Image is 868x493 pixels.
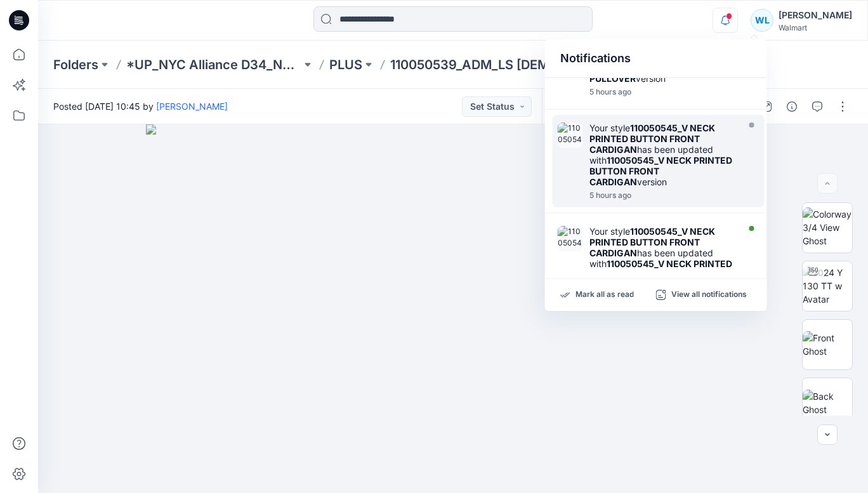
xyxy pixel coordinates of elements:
img: eyJhbGciOiJIUzI1NiIsImtpZCI6IjAiLCJzbHQiOiJzZXMiLCJ0eXAiOiJKV1QifQ.eyJkYXRhIjp7InR5cGUiOiJzdG9yYW... [146,124,760,493]
p: Mark all as read [575,289,634,301]
img: 2024 Y 130 TT w Avatar [803,266,852,306]
p: View all notifications [671,289,747,301]
p: 110050539_ADM_LS [DEMOGRAPHIC_DATA] CARDI [390,56,565,74]
div: Monday, September 08, 2025 10:45 [589,191,735,200]
a: Folders [53,56,98,74]
span: Posted [DATE] 10:45 by [53,100,228,113]
div: [PERSON_NAME] [779,8,852,23]
div: Walmart [779,23,852,32]
button: Details [782,96,802,117]
strong: 110050545_V NECK PRINTED BUTTON FRONT CARDIGAN [589,258,732,291]
a: PLUS [329,56,362,74]
a: *UP_NYC Alliance D34_NYC IN* [126,56,301,74]
div: Notifications [545,39,767,78]
div: Your style has been updated with version [589,122,735,187]
a: [PERSON_NAME] [156,101,228,112]
div: Monday, September 08, 2025 10:56 [589,88,735,96]
img: Front Ghost [803,331,852,358]
strong: 110050545_V NECK PRINTED BUTTON FRONT CARDIGAN [589,155,732,187]
div: WL [751,9,773,32]
strong: 110050545_V NECK PRINTED BUTTON FRONT CARDIGAN [589,226,715,258]
img: Back Ghost [803,390,852,416]
img: 110050545_V NECK PRINTED BUTTON FRONT CARDIGAN [558,122,583,148]
div: Your style has been updated with version [589,226,735,291]
img: 110050545_V NECK PRINTED BUTTON FRONT CARDIGAN [558,226,583,251]
strong: 110050545_V NECK PRINTED BUTTON FRONT CARDIGAN [589,122,715,155]
img: Colorway 3/4 View Ghost [803,207,852,247]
